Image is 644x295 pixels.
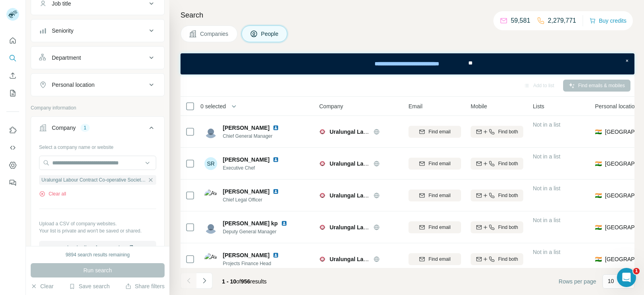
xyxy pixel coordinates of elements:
[633,268,640,274] span: 1
[6,158,19,172] button: Dashboard
[617,268,636,287] iframe: Intercom live chat
[595,191,602,199] span: 🇮🇳
[533,185,560,191] span: Not in a list
[408,221,461,233] button: Find email
[533,102,544,110] span: Lists
[261,30,279,38] span: People
[471,126,523,138] button: Find both
[223,219,278,227] span: [PERSON_NAME] kp
[533,217,560,223] span: Not in a list
[595,128,602,136] span: 🇮🇳
[52,54,81,62] div: Department
[223,188,269,195] span: [PERSON_NAME]
[471,221,523,233] button: Find both
[204,253,217,266] img: Avatar
[52,27,73,35] div: Seniority
[319,256,326,262] img: Logo of Uralungal Labour Contract Co-operative Society ULCCS
[236,278,241,285] span: of
[273,252,279,258] img: LinkedIn logo
[223,133,282,140] span: Chief General Manager
[222,278,236,285] span: 1 - 10
[223,228,291,235] span: Deputy General Manager
[31,48,164,67] button: Department
[273,188,279,195] img: LinkedIn logo
[241,278,250,285] span: 956
[319,192,326,199] img: Logo of Uralungal Labour Contract Co-operative Society ULCCS
[223,196,282,203] span: Chief Legal Officer
[204,157,217,170] div: SR
[39,241,156,255] button: Upload a list of companies
[196,273,212,289] button: Navigate to next page
[31,104,165,111] p: Company information
[273,125,279,131] img: LinkedIn logo
[498,192,518,199] span: Find both
[200,30,229,38] span: Companies
[559,277,596,285] span: Rows per page
[498,128,518,135] span: Find both
[52,124,76,132] div: Company
[223,251,269,259] span: [PERSON_NAME]
[428,224,450,231] span: Find email
[408,158,461,170] button: Find email
[408,126,461,138] button: Find email
[273,156,279,163] img: LinkedIn logo
[608,277,614,285] p: 10
[330,224,478,231] span: Uralungal Labour Contract Co-operative Society ULCCS
[319,102,343,110] span: Company
[471,190,523,201] button: Find both
[595,223,602,231] span: 🇮🇳
[41,176,146,184] span: Uralungal Labour Contract Co-operative Society ULCCS
[330,129,478,135] span: Uralungal Labour Contract Co-operative Society ULCCS
[181,53,634,74] iframe: Banner
[533,153,560,160] span: Not in a list
[428,256,450,263] span: Find email
[6,33,19,48] button: Quick start
[223,156,269,164] span: [PERSON_NAME]
[223,124,269,132] span: [PERSON_NAME]
[330,256,478,262] span: Uralungal Labour Contract Co-operative Society ULCCS
[471,253,523,265] button: Find both
[31,21,164,40] button: Seniority
[408,190,461,201] button: Find email
[319,224,326,231] img: Logo of Uralungal Labour Contract Co-operative Society ULCCS
[80,124,90,131] div: 1
[204,125,217,138] img: Avatar
[66,251,130,258] div: 9894 search results remaining
[595,160,602,168] span: 🇮🇳
[6,176,19,190] button: Feedback
[31,75,164,94] button: Personal location
[548,16,576,25] p: 2,279,771
[6,86,19,100] button: My lists
[471,158,523,170] button: Find both
[428,192,450,199] span: Find email
[39,190,66,197] button: Clear all
[6,51,19,65] button: Search
[31,282,53,290] button: Clear
[52,81,94,89] div: Personal location
[39,227,156,234] p: Your list is private and won't be saved or shared.
[181,10,634,21] h4: Search
[125,282,165,290] button: Share filters
[498,224,518,231] span: Find both
[39,220,156,227] p: Upload a CSV of company websites.
[330,192,478,199] span: Uralungal Labour Contract Co-operative Society ULCCS
[408,253,461,265] button: Find email
[204,221,217,234] img: Avatar
[319,160,326,167] img: Logo of Uralungal Labour Contract Co-operative Society ULCCS
[281,220,287,227] img: LinkedIn logo
[6,141,19,155] button: Use Surfe API
[330,160,478,167] span: Uralungal Labour Contract Co-operative Society ULCCS
[31,118,164,141] button: Company1
[595,102,638,110] span: Personal location
[6,123,19,137] button: Use Surfe on LinkedIn
[595,255,602,263] span: 🇮🇳
[223,260,282,267] span: Projects Finance Head
[222,278,267,285] span: results
[589,15,626,26] button: Buy credits
[498,256,518,263] span: Find both
[6,68,19,83] button: Enrich CSV
[428,128,450,135] span: Find email
[200,102,226,110] span: 0 selected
